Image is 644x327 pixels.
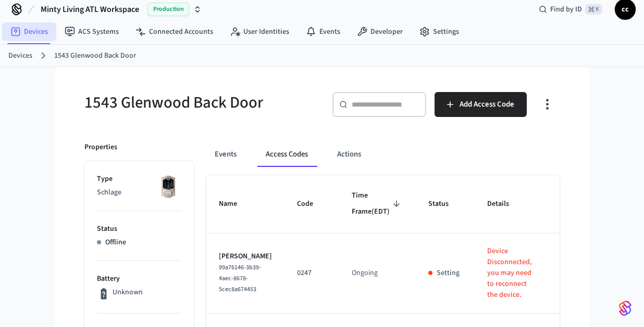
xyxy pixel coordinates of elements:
p: Battery [97,273,181,284]
a: ACS Systems [56,22,127,41]
a: Settings [411,22,467,41]
img: Schlage Sense Smart Deadbolt with Camelot Trim, Front [155,174,181,200]
a: Devices [2,22,56,41]
button: Access Codes [257,142,316,167]
p: Offline [105,237,126,248]
p: Status [97,224,181,234]
a: Devices [8,50,32,61]
p: Properties [84,142,117,153]
h5: 1543 Glenwood Back Door [84,92,316,113]
button: Add Access Code [435,92,527,117]
p: Schlage [97,187,181,198]
a: Developer [349,22,411,41]
span: Production [147,3,189,16]
p: Unknown [113,287,143,298]
span: 99a76146-3b39-4aec-8678-5cec8a674453 [219,263,261,294]
div: ant example [206,142,560,167]
p: [PERSON_NAME] [219,251,272,262]
img: SeamLogoGradient.69752ec5.svg [619,300,631,317]
a: 1543 Glenwood Back Door [54,50,136,61]
p: 0247 [297,268,327,279]
p: Setting [437,268,460,279]
span: Minty Living ATL Workspace [41,3,139,16]
p: Type [97,174,181,185]
span: ⌘ K [585,4,602,15]
a: User Identities [221,22,298,41]
span: Find by ID [550,4,582,15]
span: Code [297,196,327,212]
span: Time Frame(EDT) [352,188,403,220]
td: Ongoing [339,233,416,313]
a: Events [298,22,349,41]
button: Events [206,142,245,167]
button: Actions [329,142,369,167]
a: Connected Accounts [127,22,221,41]
p: Device Disconnected, you may need to reconnect the device. [487,246,532,300]
span: Name [219,196,251,212]
span: Status [428,196,462,212]
span: Add Access Code [460,98,514,111]
span: Details [487,196,523,212]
